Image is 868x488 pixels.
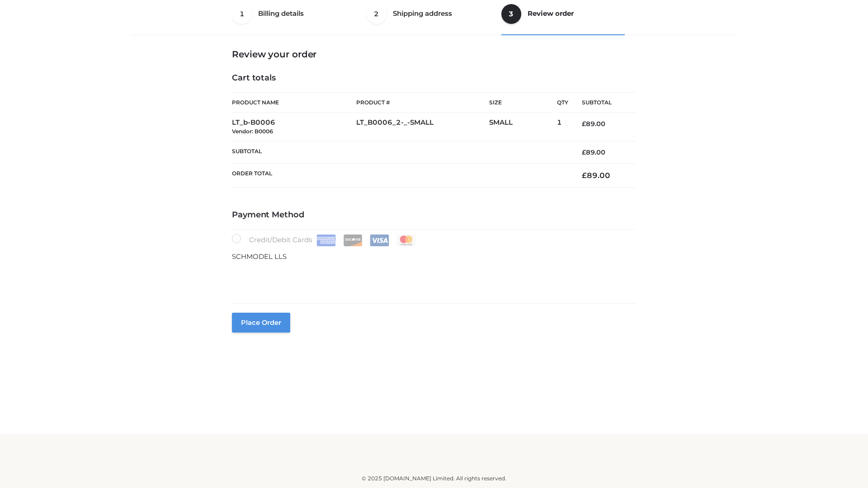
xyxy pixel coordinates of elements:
[232,128,273,135] small: Vendor: B0006
[232,234,417,246] label: Credit/Debit Cards
[582,148,605,156] bdi: 89.00
[582,120,586,128] span: £
[396,235,416,246] img: Mastercard
[232,49,636,60] h3: Review your order
[232,164,568,188] th: Order Total
[316,235,336,246] img: Amex
[557,92,568,113] th: Qty
[489,113,557,141] td: SMALL
[232,141,568,163] th: Subtotal
[568,93,636,113] th: Subtotal
[582,148,586,156] span: £
[489,93,552,113] th: Size
[232,210,636,220] h4: Payment Method
[134,474,734,483] div: © 2025 [DOMAIN_NAME] Limited. All rights reserved.
[356,92,489,113] th: Product #
[232,73,636,83] h4: Cart totals
[370,235,389,246] img: Visa
[232,251,636,263] p: SCHMODEL LLS
[232,113,356,141] td: LT_b-B0006
[582,120,605,128] bdi: 89.00
[356,113,489,141] td: LT_B0006_2-_-SMALL
[232,313,290,333] button: Place order
[343,235,363,246] img: Discover
[232,92,356,113] th: Product Name
[582,171,587,180] span: £
[582,171,610,180] bdi: 89.00
[557,113,568,141] td: 1
[230,260,634,293] iframe: Secure payment input frame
